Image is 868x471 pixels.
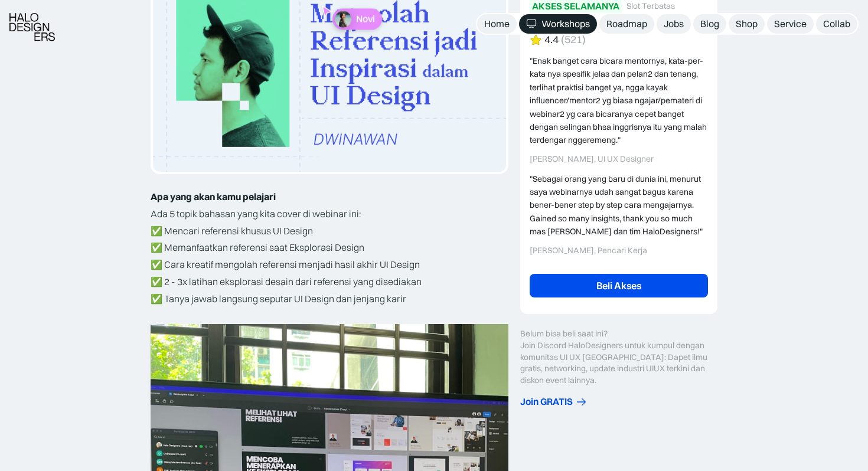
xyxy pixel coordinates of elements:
[520,395,717,408] a: Join GRATIS
[151,308,508,325] p: ‍
[767,14,814,34] a: Service
[356,14,375,25] p: Novi
[823,18,850,30] div: Collab
[774,18,807,30] div: Service
[736,18,758,30] div: Shop
[520,395,573,408] div: Join GRATIS
[729,14,765,34] a: Shop
[151,223,508,308] p: ✅ Mencari referensi khusus UI Design ✅ Memanfaatkan referensi saat Eksplorasi Design ✅ Cara kreat...
[484,18,510,30] div: Home
[530,154,708,164] div: [PERSON_NAME], UI UX Designer
[530,172,708,238] div: "Sebagai orang yang baru di dunia ini, menurut saya webinarnya udah sangat bagus karena bener-ben...
[530,246,708,256] div: [PERSON_NAME], Pencari Kerja
[544,34,559,46] div: 4.4
[530,54,708,147] div: "Enak banget cara bicara mentornya, kata-per-kata nya spesifik jelas dan pelan2 dan tenang, terli...
[541,18,590,30] div: Workshops
[520,328,717,386] div: Belum bisa beli saat ini? Join Discord HaloDesigners untuk kumpul dengan komunitas UI UX [GEOGRAP...
[151,205,508,223] p: Ada 5 topik bahasan yang kita cover di webinar ini:
[626,1,675,11] div: Slot Terbatas
[606,18,647,30] div: Roadmap
[530,274,708,297] a: Beli Akses
[816,14,857,34] a: Collab
[519,14,597,34] a: Workshops
[664,18,684,30] div: Jobs
[151,191,276,202] strong: Apa yang akan kamu pelajari
[657,14,691,34] a: Jobs
[561,34,586,46] div: (521)
[477,14,517,34] a: Home
[599,14,654,34] a: Roadmap
[700,18,719,30] div: Blog
[693,14,726,34] a: Blog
